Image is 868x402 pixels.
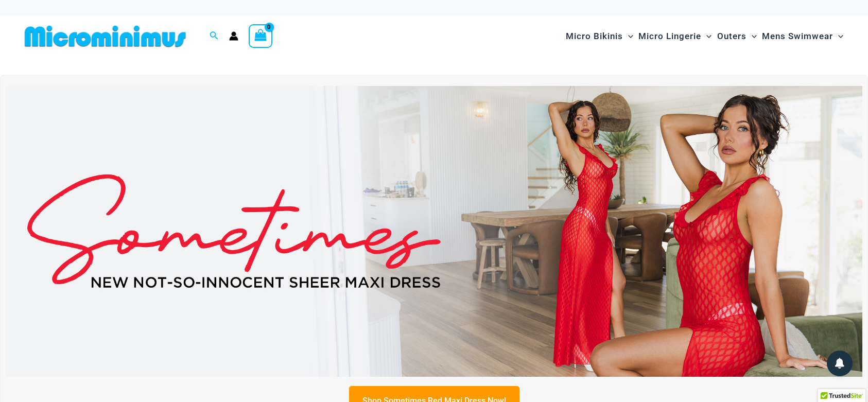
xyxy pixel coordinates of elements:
[747,23,757,49] span: Menu Toggle
[759,21,846,52] a: Mens SwimwearMenu ToggleMenu Toggle
[762,23,833,49] span: Mens Swimwear
[563,21,636,52] a: Micro BikinisMenu ToggleMenu Toggle
[623,23,633,49] span: Menu Toggle
[210,30,219,43] a: Search icon link
[562,19,847,54] nav: Site Navigation
[636,21,714,52] a: Micro LingerieMenu ToggleMenu Toggle
[701,23,711,49] span: Menu Toggle
[249,24,272,48] a: View Shopping Cart, empty
[566,23,623,49] span: Micro Bikinis
[21,25,190,48] img: MM SHOP LOGO FLAT
[717,23,747,49] span: Outers
[6,86,862,377] img: Sometimes Red Maxi Dress
[715,21,759,52] a: OutersMenu ToggleMenu Toggle
[229,31,238,41] a: Account icon link
[638,23,701,49] span: Micro Lingerie
[833,23,843,49] span: Menu Toggle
